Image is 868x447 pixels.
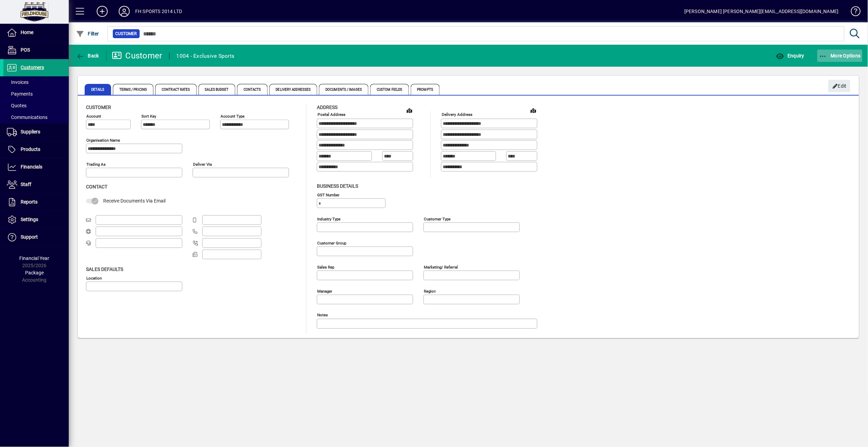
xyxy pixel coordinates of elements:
[199,84,235,95] span: Sales Budget
[528,105,539,116] a: View on map
[317,264,334,269] mat-label: Sales rep
[193,162,212,167] mat-label: Deliver via
[684,6,839,17] div: [PERSON_NAME] [PERSON_NAME][EMAIL_ADDRESS][DOMAIN_NAME]
[21,234,38,240] span: Support
[86,105,111,110] span: Customer
[3,211,69,228] a: Settings
[3,100,69,111] a: Quotes
[21,217,38,222] span: Settings
[3,229,69,246] a: Support
[424,216,451,221] mat-label: Customer type
[819,53,861,58] span: More Options
[317,313,328,317] mat-label: Notes
[74,50,101,62] button: Back
[116,30,137,37] span: Customer
[319,84,368,95] span: Documents / Images
[404,105,415,116] a: View on map
[21,182,31,187] span: Staff
[21,164,42,170] span: Financials
[317,105,337,110] span: Address
[7,79,29,85] span: Invoices
[817,50,863,62] button: More Options
[7,91,33,97] span: Payments
[86,162,106,167] mat-label: Trading as
[21,146,40,152] span: Products
[3,42,69,59] a: POS
[411,84,440,95] span: Prompts
[424,288,436,293] mat-label: Region
[86,114,101,119] mat-label: Account
[113,84,154,95] span: Terms / Pricing
[3,176,69,193] a: Staff
[3,194,69,211] a: Reports
[776,53,804,58] span: Enquiry
[85,84,111,95] span: Details
[370,84,409,95] span: Custom Fields
[20,255,50,261] span: Financial Year
[86,138,120,143] mat-label: Organisation name
[846,1,859,24] a: Knowledge Base
[113,5,135,18] button: Profile
[135,6,182,17] div: FH SPORTS 2014 LTD
[828,80,850,92] button: Edit
[317,240,346,245] mat-label: Customer group
[7,115,47,120] span: Communications
[21,65,44,70] span: Customers
[832,80,847,92] span: Edit
[774,50,806,62] button: Enquiry
[317,288,332,293] mat-label: Manager
[69,50,107,62] app-page-header-button: Back
[3,24,69,41] a: Home
[103,198,165,204] span: Receive Documents Via Email
[25,270,44,275] span: Package
[3,159,69,176] a: Financials
[176,51,235,62] div: 1004 - Exclusive Sports
[7,103,26,108] span: Quotes
[21,30,33,35] span: Home
[3,76,69,88] a: Invoices
[21,199,37,205] span: Reports
[86,266,123,272] span: Sales defaults
[237,84,268,95] span: Contacts
[76,53,99,58] span: Back
[317,183,358,189] span: Business details
[317,216,341,221] mat-label: Industry type
[86,184,107,189] span: Contact
[74,28,101,40] button: Filter
[3,123,69,141] a: Suppliers
[112,50,162,61] div: Customer
[21,129,40,134] span: Suppliers
[424,264,458,269] mat-label: Marketing/ Referral
[76,31,99,36] span: Filter
[3,111,69,123] a: Communications
[269,84,318,95] span: Delivery Addresses
[155,84,196,95] span: Contract Rates
[141,114,156,119] mat-label: Sort key
[317,192,340,197] mat-label: GST Number
[3,88,69,100] a: Payments
[3,141,69,158] a: Products
[221,114,245,119] mat-label: Account Type
[21,47,30,53] span: POS
[91,5,113,18] button: Add
[86,275,102,280] mat-label: Location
